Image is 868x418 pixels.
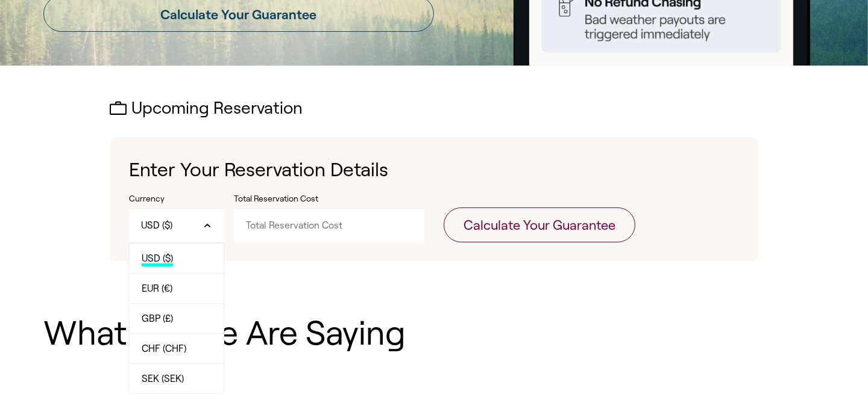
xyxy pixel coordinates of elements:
input: Total Reservation Cost [234,209,424,242]
span: SEK (SEK) [142,373,184,387]
button: Calculate Your Guarantee [444,207,635,242]
span: USD ($) [142,253,173,266]
label: Currency [129,193,224,205]
h2: Upcoming Reservation [110,99,758,118]
span: GBP (£) [142,313,173,327]
span: CHF (CHF) [142,343,186,357]
span: EUR (€) [142,283,172,297]
h1: What People Are Saying [43,315,825,352]
h1: Enter Your Reservation Details [129,156,739,183]
label: Total Reservation Cost [234,193,354,205]
span: USD ($) [141,219,172,232]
